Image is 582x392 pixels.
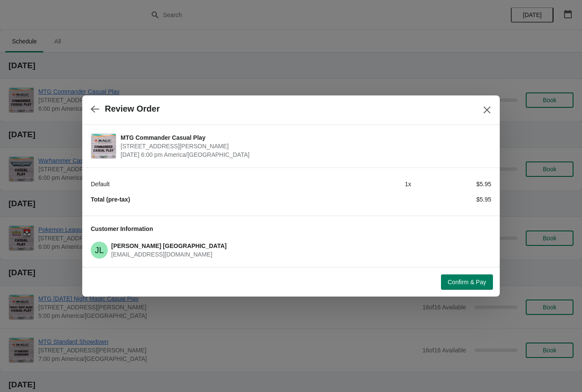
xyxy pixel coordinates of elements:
[111,242,227,249] span: [PERSON_NAME] [GEOGRAPHIC_DATA]
[91,180,331,188] div: Default
[91,196,130,203] strong: Total (pre-tax)
[411,180,491,188] div: $5.95
[448,279,486,285] span: Confirm & Pay
[121,142,487,150] span: [STREET_ADDRESS][PERSON_NAME]
[105,104,160,114] h2: Review Order
[95,245,104,255] text: JL
[441,274,493,290] button: Confirm & Pay
[91,134,116,159] img: MTG Commander Casual Play | 2040 Louetta Rd Ste I Spring, TX 77388 | September 30 | 6:00 pm Ameri...
[121,150,487,159] span: [DATE] 6:00 pm America/[GEOGRAPHIC_DATA]
[111,251,212,258] span: [EMAIL_ADDRESS][DOMAIN_NAME]
[411,195,491,204] div: $5.95
[91,242,108,259] span: Josh
[331,180,411,188] div: 1 x
[121,133,487,142] span: MTG Commander Casual Play
[479,102,495,118] button: Close
[91,225,153,232] span: Customer Information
